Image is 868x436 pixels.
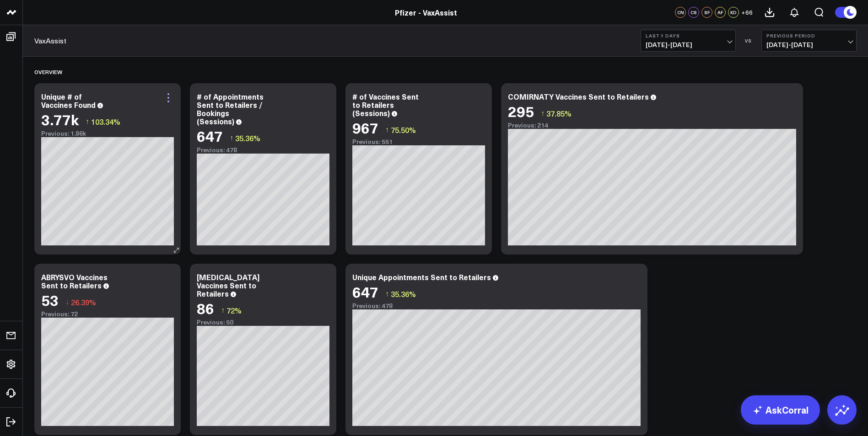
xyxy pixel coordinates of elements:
div: Previous: 478 [352,302,641,309]
span: 75.50% [391,125,416,135]
div: Previous: 478 [197,146,329,154]
a: Pfizer - VaxAssist [395,7,457,17]
span: 35.36% [391,289,416,299]
span: ↑ [86,116,89,128]
span: [DATE] - [DATE] [766,41,852,48]
div: [MEDICAL_DATA] Vaccines Sent to Retailers [197,272,259,298]
div: Previous: 551 [352,138,485,145]
div: COMIRNATY Vaccines Sent to Retailers [508,91,649,101]
div: Previous: 1.86k [41,130,174,137]
div: 295 [508,103,534,119]
div: # of Vaccines Sent to Retailers (Sessions) [352,91,419,118]
span: [DATE] - [DATE] [646,41,731,48]
b: Last 7 Days [646,33,731,38]
div: ABRYSVO Vaccines Sent to Retailers [41,272,108,290]
a: AskCorral [741,395,820,425]
div: 86 [197,300,214,316]
span: ↑ [221,304,225,316]
a: VaxAssist [34,36,66,46]
div: CS [688,7,699,18]
span: ↑ [541,107,545,119]
div: 647 [197,128,223,144]
span: ↑ [385,288,389,300]
div: Previous: 214 [508,122,796,129]
span: 72% [226,305,242,315]
div: 967 [352,119,378,136]
div: Overview [34,61,62,82]
div: AF [715,7,726,18]
div: Previous: 50 [197,319,329,326]
div: Unique # of Vaccines Found [41,91,96,110]
span: ↑ [385,124,389,136]
button: Previous Period[DATE]-[DATE] [761,30,857,52]
b: Previous Period [766,33,852,38]
span: ↑ [230,132,233,144]
span: + 66 [741,9,753,16]
div: Unique Appointments Sent to Retailers [352,272,491,282]
div: KD [728,7,739,18]
span: 103.34% [91,117,120,127]
div: SF [701,7,712,18]
div: Previous: 72 [41,310,174,318]
div: 647 [352,283,378,300]
div: 3.77k [41,111,79,128]
span: 37.85% [546,108,571,118]
div: CN [675,7,686,18]
span: 26.39% [71,297,96,307]
button: Last 7 Days[DATE]-[DATE] [641,30,736,52]
div: 53 [41,292,59,308]
span: 35.36% [235,133,260,143]
button: +66 [741,7,753,18]
div: # of Appointments Sent to Retailers / Bookings (Sessions) [197,91,264,126]
div: VS [740,38,757,43]
span: ↓ [65,296,69,308]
